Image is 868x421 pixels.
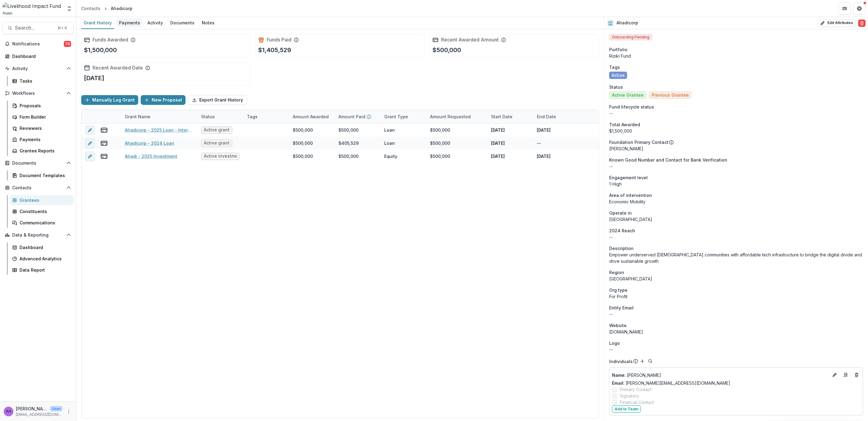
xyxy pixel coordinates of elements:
[612,372,829,378] p: [PERSON_NAME]
[6,409,11,413] div: Aude Anquetil
[609,163,863,169] p: --
[50,406,63,412] p: User
[117,17,143,29] a: Payments
[609,174,648,181] span: Engagement level
[85,125,95,135] button: edit
[609,128,863,134] div: $1,500,000
[84,45,117,55] p: $1,500,000
[65,2,74,15] button: Open entity switcher
[533,110,579,123] div: End Date
[430,153,450,159] div: $500,000
[16,412,63,417] p: [EMAIL_ADDRESS][DOMAIN_NAME]
[12,185,64,191] span: Contacts
[2,230,74,240] button: Open Data & Reporting
[20,208,69,215] div: Constituents
[258,45,291,55] p: $1,405,529
[12,91,64,96] span: Workflows
[609,305,634,311] span: Entity Email
[12,161,64,166] span: Documents
[10,254,74,264] a: Advanced Analytics
[426,110,487,123] div: Amount Requested
[121,113,154,120] div: Grant Name
[2,88,74,98] button: Open Workflows
[16,405,48,412] p: [PERSON_NAME]
[20,125,69,131] div: Reviewers
[12,233,64,238] span: Data & Reporting
[609,340,620,346] span: Logo
[384,153,397,159] div: Equity
[81,95,138,105] button: Manually Log Grant
[2,51,74,61] a: Dashboard
[839,2,851,15] button: Partners
[338,113,365,120] p: Amount Paid
[612,93,644,98] span: Active Grantee
[204,127,230,133] span: Active grant
[141,95,186,105] button: New Proposal
[125,140,174,146] a: Ahadicorp - 2024 Loan
[609,293,863,300] p: For Profit
[609,287,627,293] span: Org type
[10,134,74,144] a: Payments
[858,20,866,27] button: Delete
[100,127,108,134] button: view-payments
[2,158,74,168] button: Open Documents
[617,20,638,26] h2: Ahadicorp
[620,399,654,405] span: Financial Contact
[609,139,668,145] p: Foundation Primary Contact
[20,267,69,273] div: Data Report
[2,22,74,34] button: Search...
[853,371,860,379] button: Deletes
[85,138,95,148] button: edit
[204,154,237,159] span: Active investment
[652,93,689,98] span: Previous Grantee
[609,157,727,163] span: Known Good Number and Contact for Bank Verification
[841,370,851,380] a: Go to contact
[100,140,108,147] button: view-payments
[2,64,74,73] button: Open Activity
[609,46,627,53] span: Portfolio
[430,127,450,133] div: $500,000
[293,153,313,159] div: $500,000
[609,110,863,116] p: --
[609,64,620,70] span: Tags
[487,110,533,123] div: Start Date
[384,140,395,146] div: Loan
[609,245,634,252] span: Description
[20,78,69,84] div: Tasks
[125,153,177,159] a: Ahadi - 2025 Investment
[2,39,74,49] button: Notifications70
[609,145,863,152] p: [PERSON_NAME]
[293,127,313,133] div: $500,000
[204,141,230,146] span: Active grant
[609,358,633,365] p: Individuals
[609,181,863,187] p: 1-High
[491,127,505,133] p: [DATE]
[853,2,866,15] button: Get Help
[335,110,381,123] div: Amount Paid
[12,41,64,47] span: Notifications
[20,148,69,154] div: Grantee Reports
[293,140,313,146] div: $500,000
[64,41,71,47] span: 70
[20,219,69,226] div: Communications
[609,34,652,40] span: Onboarding Pending
[609,227,635,234] span: 2024 Reach
[620,393,639,399] span: Signatory
[79,4,103,13] a: Contacts
[612,380,730,386] a: Email: [PERSON_NAME][EMAIL_ADDRESS][DOMAIN_NAME]
[426,113,474,120] div: Amount Requested
[197,110,243,123] div: Status
[92,37,128,43] h2: Funds Awarded
[20,255,69,262] div: Advanced Analytics
[81,18,114,27] div: Grant History
[289,113,332,120] div: Amount Awarded
[243,110,289,123] div: Tags
[384,127,395,133] div: Loan
[20,197,69,203] div: Grantees
[145,18,165,27] div: Activity
[647,358,654,365] button: Search
[81,17,114,29] a: Grant History
[20,244,69,251] div: Dashboard
[20,102,69,109] div: Proposals
[817,20,856,27] button: Edit Attributes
